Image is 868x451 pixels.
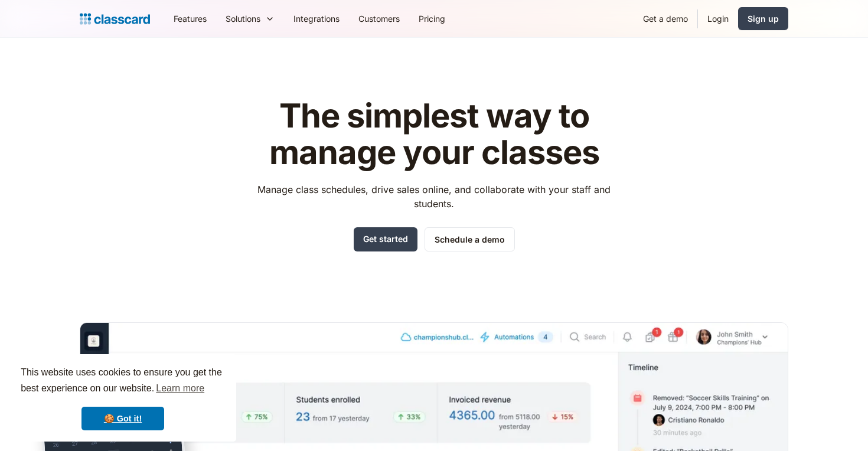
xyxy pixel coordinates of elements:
[80,11,150,27] a: home
[738,7,788,30] a: Sign up
[226,12,260,25] div: Solutions
[164,5,216,32] a: Features
[349,5,409,32] a: Customers
[81,407,164,430] a: dismiss cookie message
[154,380,206,397] a: learn more about cookies
[634,5,697,32] a: Get a demo
[21,365,225,397] span: This website uses cookies to ensure you get the best experience on our website.
[9,354,236,442] div: cookieconsent
[748,12,779,25] div: Sign up
[698,5,738,32] a: Login
[425,227,515,251] a: Schedule a demo
[354,227,417,251] a: Get started
[216,5,284,32] div: Solutions
[409,5,455,32] a: Pricing
[247,98,622,171] h1: The simplest way to manage your classes
[247,182,622,211] p: Manage class schedules, drive sales online, and collaborate with your staff and students.
[284,5,349,32] a: Integrations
